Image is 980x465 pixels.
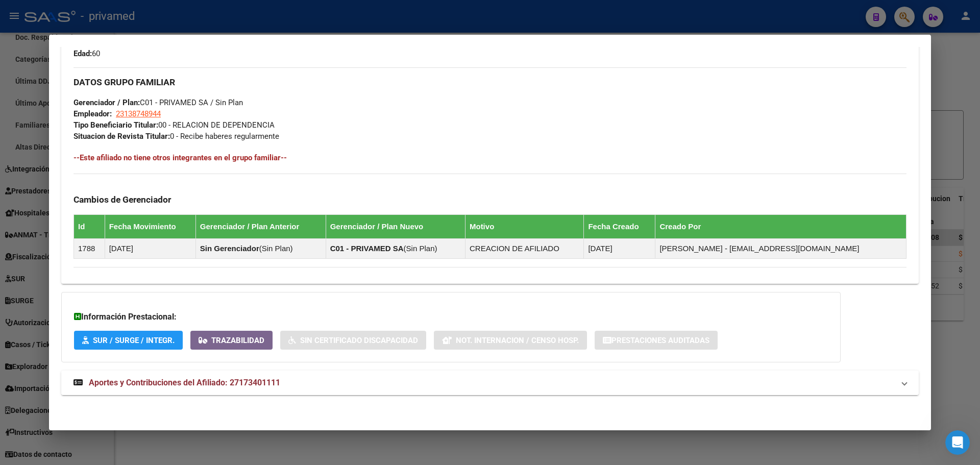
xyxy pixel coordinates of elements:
[50,13,70,23] p: Activo
[73,120,158,130] strong: Tipo Beneficiario Titular:
[8,23,196,46] div: Soporte dice…
[179,4,198,22] div: Cerrar
[456,336,579,345] span: Not. Internacion / Censo Hosp.
[132,146,188,156] div: Genial, gracias!
[32,334,40,342] button: Selector de gif
[655,214,906,238] th: Creado Por
[74,214,105,238] th: Id
[73,109,112,118] strong: Empleador:
[175,330,191,347] button: Enviar un mensaje…
[595,331,718,350] button: Prestaciones Auditadas
[200,244,259,253] strong: Sin Gerenciador
[73,49,100,58] span: 60
[8,194,137,216] div: Buenas tardes [PERSON_NAME]
[59,26,86,33] b: Soporte
[8,217,196,278] div: Florencia dice…
[16,200,129,210] div: Buenas tardes [PERSON_NAME]
[655,238,906,258] td: [PERSON_NAME] - [EMAIL_ADDRESS][DOMAIN_NAME]
[8,217,167,260] div: no es posible realizar esa modificacion, solo nos permite borrar por completo la liquidacion del ...
[16,334,24,342] button: Selector de emoji
[8,46,167,89] div: Buenos dias, Muchas gracias por comunicarse con el soporte técnico de la plataforma.
[7,4,26,23] button: go back
[611,336,709,345] span: Prestaciones Auditadas
[584,238,655,258] td: [DATE]
[262,244,290,253] span: Sin Plan
[105,214,195,238] th: Fecha Movimiento
[160,4,179,23] button: Inicio
[93,336,175,345] span: SUR / SURGE / INTEGR.
[73,120,275,130] span: 00 - RELACION DE DEPENDENCIA
[300,336,418,345] span: Sin Certificado Discapacidad
[59,25,159,34] div: joined the conversation
[73,98,243,107] span: C01 - PRIVAMED SA / Sin Plan
[105,238,195,258] td: [DATE]
[280,331,426,350] button: Sin Certificado Discapacidad
[74,331,183,350] button: SUR / SURGE / INTEGR.
[465,214,583,238] th: Motivo
[74,311,828,323] h3: Información Prestacional:
[36,173,181,182] div: joined the conversation
[16,224,159,254] div: no es posible realizar esa modificacion, solo nos permite borrar por completo la liquidacion del mes
[73,38,138,47] span: [DATE]
[8,140,196,170] div: Constanza dice…
[465,238,583,258] td: CREACION DE AFILIADO
[434,331,587,350] button: Not. Internacion / Censo Hosp.
[406,244,435,253] span: Sin Plan
[50,5,133,13] h1: [GEOGRAPHIC_DATA]
[45,25,56,35] div: Profile image for Soporte
[326,214,465,238] th: Gerenciador / Plan Nuevo
[16,53,159,83] div: Buenos dias, Muchas gracias por comunicarse con el soporte técnico de la plataforma.
[326,238,465,258] td: ( )
[16,96,159,126] div: Consulto en sistemas si se puede revertir desde bd el "reprocesamiento del periodo"
[8,90,167,132] div: Consulto en sistemas si se puede revertir desde bd el "reprocesamiento del periodo"
[8,46,196,90] div: Soporte dice…
[8,170,196,194] div: Florencia dice…
[36,174,108,181] b: [GEOGRAPHIC_DATA]
[124,140,196,162] div: Genial, gracias!
[73,98,140,107] strong: Gerenciador / Plan:
[73,77,906,88] h3: DATOS GRUPO FAMILIAR
[73,152,906,163] h4: --Este afiliado no tiene otros integrantes en el grupo familiar--
[195,214,326,238] th: Gerenciador / Plan Anterior
[48,334,57,342] button: Adjuntar un archivo
[73,132,279,141] span: 0 - Recibe haberes regularmente
[45,284,188,324] div: Hola [GEOGRAPHIC_DATA], ok. Igual veo que está modificado el importe total porque decía 191 y aho...
[584,214,655,238] th: Fecha Creado
[8,278,196,342] div: Constanza dice…
[190,331,273,350] button: Trazabilidad
[211,336,264,345] span: Trazabilidad
[8,90,196,140] div: Soporte dice…
[29,6,45,22] div: Profile image for Florencia
[330,244,404,253] strong: C01 - PRIVAMED SA
[73,49,92,58] strong: Edad:
[74,238,105,258] td: 1788
[116,109,161,118] span: 23138748944
[9,313,195,330] textarea: Escribe un mensaje...
[73,132,170,141] strong: Situacion de Revista Titular:
[37,278,196,330] div: Hola [GEOGRAPHIC_DATA], ok. Igual veo que está modificado el importe total porque decía 191 y aho...
[945,430,970,455] iframe: Intercom live chat
[16,261,120,267] div: [GEOGRAPHIC_DATA] • Hace 18m
[23,172,33,182] div: Profile image for Florencia
[8,194,196,217] div: Florencia dice…
[195,238,326,258] td: ( )
[61,371,919,395] mat-expansion-panel-header: Aportes y Contribuciones del Afiliado: 27173401111
[73,194,906,205] h3: Cambios de Gerenciador
[89,378,280,387] span: Aportes y Contribuciones del Afiliado: 27173401111
[73,38,115,47] strong: Nacimiento:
